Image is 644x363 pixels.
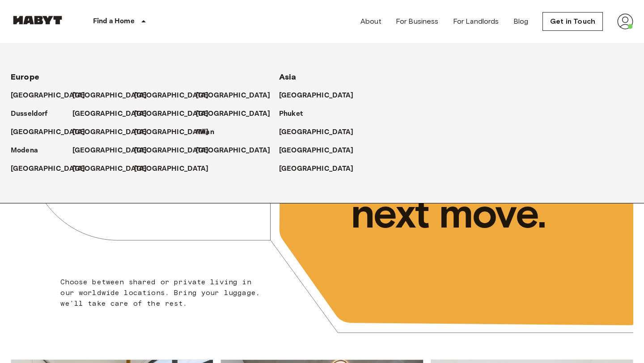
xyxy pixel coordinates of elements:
[72,164,147,174] p: [GEOGRAPHIC_DATA]
[11,109,48,119] p: Dusseldorf
[279,90,363,101] a: [GEOGRAPHIC_DATA]
[453,16,499,27] a: For Landlords
[11,145,47,156] a: Modena
[513,16,529,27] a: Blog
[72,127,156,138] a: [GEOGRAPHIC_DATA]
[196,90,280,101] a: [GEOGRAPHIC_DATA]
[279,109,312,119] a: Phuket
[11,164,94,174] a: [GEOGRAPHIC_DATA]
[196,127,214,138] p: Milan
[279,164,354,174] p: [GEOGRAPHIC_DATA]
[11,145,38,156] p: Modena
[279,109,303,119] p: Phuket
[134,145,218,156] a: [GEOGRAPHIC_DATA]
[279,90,354,101] p: [GEOGRAPHIC_DATA]
[279,145,354,156] p: [GEOGRAPHIC_DATA]
[72,127,147,138] p: [GEOGRAPHIC_DATA]
[196,109,271,119] p: [GEOGRAPHIC_DATA]
[72,109,156,119] a: [GEOGRAPHIC_DATA]
[360,16,381,27] a: About
[134,145,209,156] p: [GEOGRAPHIC_DATA]
[60,277,266,309] p: Choose between shared or private living in our worldwide locations. Bring your luggage, we'll tak...
[134,90,209,101] p: [GEOGRAPHIC_DATA]
[279,145,363,156] a: [GEOGRAPHIC_DATA]
[542,12,603,31] a: Get in Touch
[11,90,85,101] p: [GEOGRAPHIC_DATA]
[279,72,297,82] span: Asia
[93,16,135,27] p: Find a Home
[11,16,64,25] img: Habyt
[72,145,147,156] p: [GEOGRAPHIC_DATA]
[11,127,94,138] a: [GEOGRAPHIC_DATA]
[279,164,363,174] a: [GEOGRAPHIC_DATA]
[134,127,209,138] p: [GEOGRAPHIC_DATA]
[134,109,218,119] a: [GEOGRAPHIC_DATA]
[134,164,218,174] a: [GEOGRAPHIC_DATA]
[134,164,209,174] p: [GEOGRAPHIC_DATA]
[72,164,156,174] a: [GEOGRAPHIC_DATA]
[279,127,363,138] a: [GEOGRAPHIC_DATA]
[134,127,218,138] a: [GEOGRAPHIC_DATA]
[11,164,85,174] p: [GEOGRAPHIC_DATA]
[11,72,39,82] span: Europe
[196,109,280,119] a: [GEOGRAPHIC_DATA]
[196,127,223,138] a: Milan
[196,145,271,156] p: [GEOGRAPHIC_DATA]
[196,90,271,101] p: [GEOGRAPHIC_DATA]
[72,145,156,156] a: [GEOGRAPHIC_DATA]
[72,90,147,101] p: [GEOGRAPHIC_DATA]
[134,90,218,101] a: [GEOGRAPHIC_DATA]
[11,109,57,119] a: Dusseldorf
[134,109,209,119] p: [GEOGRAPHIC_DATA]
[11,127,85,138] p: [GEOGRAPHIC_DATA]
[72,109,147,119] p: [GEOGRAPHIC_DATA]
[11,90,94,101] a: [GEOGRAPHIC_DATA]
[396,16,439,27] a: For Business
[72,90,156,101] a: [GEOGRAPHIC_DATA]
[196,145,280,156] a: [GEOGRAPHIC_DATA]
[617,13,633,30] img: avatar
[279,127,354,138] p: [GEOGRAPHIC_DATA]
